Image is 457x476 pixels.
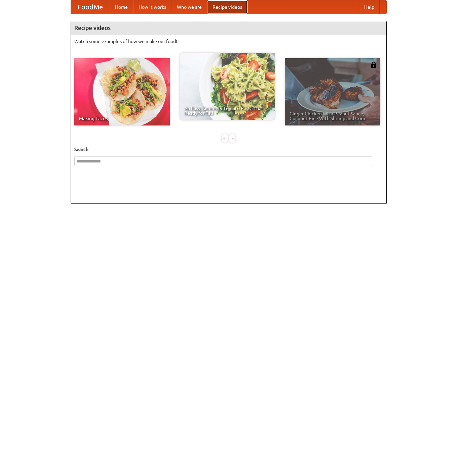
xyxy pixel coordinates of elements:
img: 483408.png [370,62,377,68]
a: Who we are [172,0,207,14]
p: Watch some examples of how we make our food! [74,38,383,45]
a: How it works [133,0,172,14]
a: An Easy, Summery Tomato Pasta That's Ready for Fall [180,53,275,120]
span: An Easy, Summery Tomato Pasta That's Ready for Fall [184,106,270,115]
a: Help [359,0,380,14]
a: FoodMe [71,0,110,14]
h4: Recipe videos [71,21,386,35]
div: » [229,134,235,143]
span: Making Tacos [79,116,165,121]
h5: Search [74,146,383,153]
a: Home [110,0,133,14]
a: Recipe videos [207,0,247,14]
div: « [222,134,228,143]
a: Making Tacos [74,58,170,125]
